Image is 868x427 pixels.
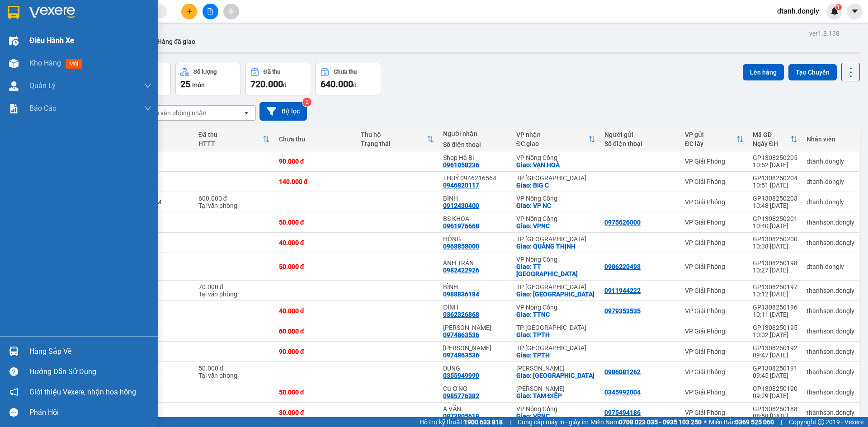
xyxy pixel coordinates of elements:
div: VP Giải Phóng [685,198,744,206]
strong: 1900 633 818 [464,418,503,426]
div: Người nhận [443,130,507,137]
button: aim [223,4,239,19]
div: 0362326868 [443,311,479,318]
button: plus [181,4,197,19]
button: file-add [203,4,218,19]
div: VP Giải Phóng [685,409,744,416]
div: 10:40 [DATE] [753,222,797,230]
span: SĐT XE 0867 585 938 [24,38,72,58]
span: Giới thiệu Vexere, nhận hoa hồng [29,386,136,398]
span: Miền Nam [590,417,702,427]
div: ĐC lấy [685,140,736,147]
div: Giao: TT NC [516,263,595,277]
button: Tạo Chuyến [788,64,837,80]
div: DUNG [443,365,507,372]
div: Giao: TTNC [516,311,595,318]
div: THUỶ 0946216564 [443,174,507,182]
div: Giao: CHỢ LĂNG [516,291,595,298]
div: Số điện thoại [604,140,676,147]
div: KHÁNH NGÂN [443,344,507,352]
div: VP Nông Cống [516,256,595,263]
div: Giao: VPNC [516,413,595,420]
div: 0946820117 [443,182,479,189]
div: TP [GEOGRAPHIC_DATA] [516,283,595,291]
div: Tại văn phòng [198,202,270,209]
span: | [509,417,511,427]
img: logo [5,31,18,63]
svg: open [243,109,250,117]
div: thanhson.dongly [807,239,854,246]
span: 640.000 [321,79,353,89]
div: GP1308250201 [753,215,797,222]
div: VP Giải Phóng [685,239,744,246]
div: BÌNH [443,195,507,202]
div: VP Giải Phóng [685,219,744,226]
span: Hỗ trợ kỹ thuật: [420,417,503,427]
div: thanhson.dongly [807,368,854,375]
div: VP nhận [516,131,588,138]
span: notification [9,388,18,396]
span: 1 [837,4,840,10]
span: Quản Lý [29,80,56,91]
div: 90.000 đ [279,158,352,165]
div: 70.000 đ [198,283,270,291]
div: 10:11 [DATE] [753,311,797,318]
div: TP [GEOGRAPHIC_DATA] [516,235,595,243]
div: 10:52 [DATE] [753,161,797,169]
img: warehouse-icon [9,36,19,46]
div: Mã GD [753,131,790,138]
div: dtanh.dongly [807,198,854,206]
div: VP Giải Phóng [685,368,744,375]
div: VP Nông Cống [516,154,595,161]
div: 30.000 đ [279,409,352,416]
div: 0961058236 [443,161,479,169]
div: GP1308250188 [753,405,797,413]
div: Đã thu [198,131,263,138]
th: Toggle SortBy [748,127,802,151]
span: món [192,81,205,89]
span: file-add [207,8,213,14]
div: Người gửi [604,131,676,138]
img: warehouse-icon [9,347,19,356]
button: Hàng đã giao [150,31,203,52]
span: down [144,82,151,89]
span: Kho hàng [29,59,61,67]
div: VP Nông Cống [516,405,595,413]
strong: CHUYỂN PHÁT NHANH ĐÔNG LÝ [19,7,76,37]
div: VP Nông Cống [516,215,595,222]
div: VP Nông Cống [516,195,595,202]
div: GP1308250196 [753,304,797,311]
div: thanhson.dongly [807,348,854,355]
strong: PHIẾU BIÊN NHẬN [23,60,72,79]
div: Tại văn phòng [198,291,270,298]
span: down [144,105,151,112]
div: 08:58 [DATE] [753,413,797,420]
strong: 0708 023 035 - 0935 103 250 [619,418,702,426]
span: | [781,417,782,427]
div: 0975494186 [604,409,641,416]
div: 09:45 [DATE] [753,372,797,379]
div: Hướng dẫn sử dụng [29,365,151,379]
span: plus [186,8,193,14]
span: GP1308250205 [77,47,131,56]
div: GP1308250192 [753,344,797,352]
div: VP Giải Phóng [685,328,744,335]
span: copyright [818,419,824,425]
div: [PERSON_NAME] [516,365,595,372]
span: caret-down [851,7,859,15]
div: 0961976668 [443,222,479,230]
div: GP1308250190 [753,385,797,392]
div: KHÁNH NGÂN [443,324,507,331]
div: BÌNH [443,283,507,291]
div: Giao: TPTH [516,352,595,359]
th: Toggle SortBy [680,127,748,151]
div: Giao: TAM ĐIỆP [516,392,595,399]
div: 0345992004 [604,389,641,396]
th: Toggle SortBy [356,127,439,151]
span: Điều hành xe [29,35,74,46]
div: Giao: BIG C [516,182,595,189]
sup: 1 [835,4,842,10]
div: thanhson.dongly [807,409,854,416]
div: VP Nông Cống [516,304,595,311]
div: GP1308250204 [753,174,797,182]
